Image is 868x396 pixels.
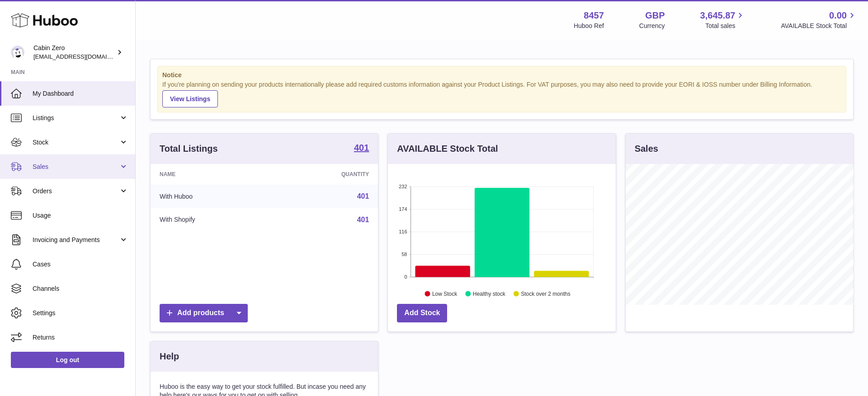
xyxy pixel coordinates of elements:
a: 401 [357,192,369,200]
a: 0.00 AVAILABLE Stock Total [781,9,857,30]
a: View Listings [162,90,218,107]
a: 3,645.87 Total sales [700,9,746,30]
h3: AVAILABLE Stock Total [397,143,498,155]
text: 174 [399,206,407,212]
strong: GBP [645,9,665,22]
a: Log out [11,352,124,368]
th: Quantity [273,164,378,185]
h3: Sales [635,143,658,155]
text: Low Stock [432,290,458,297]
span: 0.00 [829,9,847,22]
img: huboo@cabinzero.com [11,46,24,59]
h3: Total Listings [160,143,218,155]
strong: 8457 [584,9,604,22]
a: 401 [357,216,369,224]
span: AVAILABLE Stock Total [781,22,857,30]
span: Returns [33,333,128,342]
span: Total sales [705,22,745,30]
td: With Huboo [151,185,273,208]
span: 3,645.87 [700,9,736,22]
span: Settings [33,309,128,317]
th: Name [151,164,273,185]
div: Huboo Ref [574,22,604,30]
h3: Help [160,350,179,363]
div: Currency [639,22,665,30]
span: Stock [33,138,119,147]
span: Invoicing and Payments [33,236,119,244]
div: Cabin Zero [33,44,115,61]
a: Add products [160,304,248,322]
strong: 401 [354,143,369,152]
span: Sales [33,163,119,171]
text: Healthy stock [473,290,506,297]
a: 401 [354,143,369,154]
span: Orders [33,187,119,196]
span: Channels [33,284,128,293]
span: Listings [33,114,119,122]
text: 58 [402,252,407,257]
text: 0 [405,274,407,280]
span: My Dashboard [33,89,128,98]
span: Cases [33,260,128,269]
span: Usage [33,211,128,220]
strong: Notice [162,71,841,79]
span: [EMAIL_ADDRESS][DOMAIN_NAME] [33,53,133,60]
text: Stock over 2 months [521,290,571,297]
text: 116 [399,229,407,234]
td: With Shopify [151,208,273,232]
text: 232 [399,184,407,189]
a: Add Stock [397,304,447,322]
div: If you're planning on sending your products internationally please add required customs informati... [162,80,841,107]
